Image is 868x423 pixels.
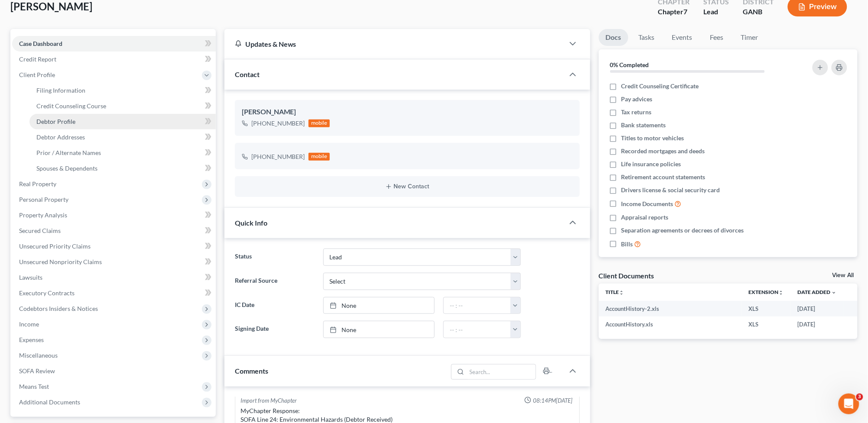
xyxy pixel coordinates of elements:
[621,200,673,208] span: Income Documents
[231,249,319,266] label: Status
[19,320,39,328] span: Income
[742,301,791,316] td: XLS
[19,274,42,281] span: Lawsuits
[12,285,216,301] a: Executory Contracts
[242,183,573,190] button: New Contact
[599,301,742,316] td: AccountHistory-2.xls
[19,211,67,219] span: Property Analysis
[444,321,510,338] input: -- : --
[12,207,216,223] a: Property Analysis
[36,87,85,94] span: Filing Information
[621,213,669,222] span: Appraisal reports
[621,108,652,116] span: Tax returns
[599,316,742,332] td: AccountHistory.xls
[665,29,699,46] a: Events
[621,240,633,249] span: Bills
[19,352,58,359] span: Miscellaneous
[36,118,75,125] span: Debtor Profile
[12,36,216,52] a: Case Dashboard
[791,301,844,316] td: [DATE]
[19,398,80,406] span: Additional Documents
[621,121,666,129] span: Bank statements
[19,40,62,47] span: Case Dashboard
[749,289,784,295] a: Extensionunfold_more
[621,186,720,194] span: Drivers license & social security card
[235,219,267,227] span: Quick Info
[12,254,216,270] a: Unsecured Nonpriority Claims
[324,321,435,338] a: None
[29,145,216,161] a: Prior / Alternate Names
[632,29,662,46] a: Tasks
[703,7,729,17] div: Lead
[599,29,628,46] a: Docs
[235,367,268,375] span: Comments
[791,316,844,332] td: [DATE]
[235,70,260,78] span: Contact
[241,397,297,405] div: Import from MyChapter
[29,114,216,129] a: Debtor Profile
[12,270,216,285] a: Lawsuits
[29,83,216,98] a: Filing Information
[19,367,55,375] span: SOFA Review
[599,271,654,280] div: Client Documents
[231,297,319,314] label: IC Date
[606,289,624,295] a: Titleunfold_more
[832,290,837,295] i: expand_more
[619,290,624,295] i: unfold_more
[856,394,863,400] span: 3
[19,336,44,343] span: Expenses
[19,289,75,297] span: Executory Contracts
[734,29,765,46] a: Timer
[19,305,98,312] span: Codebtors Insiders & Notices
[29,98,216,114] a: Credit Counseling Course
[621,226,744,235] span: Separation agreements or decrees of divorces
[29,161,216,176] a: Spouses & Dependents
[12,223,216,239] a: Secured Claims
[29,129,216,145] a: Debtor Addresses
[621,160,681,168] span: Life insurance policies
[703,29,731,46] a: Fees
[36,149,101,156] span: Prior / Alternate Names
[231,321,319,338] label: Signing Date
[19,55,56,63] span: Credit Report
[36,133,85,141] span: Debtor Addresses
[242,107,573,117] div: [PERSON_NAME]
[19,71,55,78] span: Client Profile
[19,180,56,187] span: Real Property
[621,95,653,103] span: Pay advices
[610,61,649,68] strong: 0% Completed
[19,258,102,265] span: Unsecured Nonpriority Claims
[12,239,216,254] a: Unsecured Priority Claims
[231,273,319,290] label: Referral Source
[621,82,699,90] span: Credit Counseling Certificate
[12,363,216,379] a: SOFA Review
[779,290,784,295] i: unfold_more
[36,165,98,172] span: Spouses & Dependents
[19,242,91,250] span: Unsecured Priority Claims
[658,7,689,17] div: Chapter
[36,102,106,110] span: Credit Counseling Course
[235,39,554,48] div: Updates & News
[742,316,791,332] td: XLS
[309,153,330,161] div: mobile
[251,119,305,128] div: [PHONE_NUMBER]
[12,52,216,67] a: Credit Report
[19,196,68,203] span: Personal Property
[839,394,859,414] iframe: Intercom live chat
[19,227,61,234] span: Secured Claims
[621,173,705,181] span: Retirement account statements
[324,297,435,314] a: None
[683,7,687,16] span: 7
[621,147,705,155] span: Recorded mortgages and deeds
[444,297,510,314] input: -- : --
[533,397,572,405] span: 08:14PM[DATE]
[832,272,854,278] a: View All
[743,7,774,17] div: GANB
[309,119,330,127] div: mobile
[798,289,837,295] a: Date Added expand_more
[467,365,536,379] input: Search...
[621,134,684,142] span: Titles to motor vehicles
[19,383,49,390] span: Means Test
[251,152,305,161] div: [PHONE_NUMBER]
